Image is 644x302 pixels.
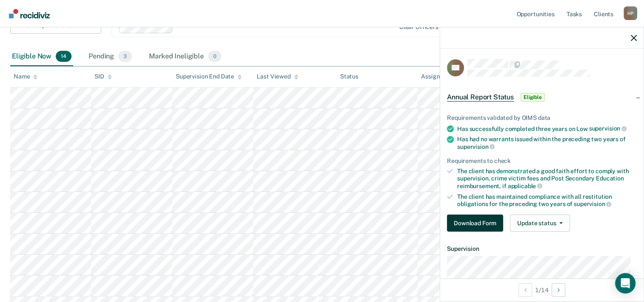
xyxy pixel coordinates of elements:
[340,73,358,80] div: Status
[440,279,644,301] div: 1 / 14
[457,193,637,208] div: The client has maintained compliance with all restitution obligations for the preceding two years of
[457,143,495,150] span: supervision
[440,84,644,111] div: Annual Report StatusEligible
[447,215,507,232] a: Navigate to form link
[447,245,637,253] dt: Supervision
[10,47,73,66] div: Eligible Now
[176,73,242,80] div: Supervision End Date
[421,73,461,80] div: Assigned to
[521,93,545,102] span: Eligible
[94,73,112,80] div: SID
[208,51,221,62] span: 0
[518,283,532,297] button: Previous Opportunity
[447,157,637,165] div: Requirements to check
[447,93,514,102] span: Annual Report Status
[447,215,503,232] button: Download Form
[14,73,37,80] div: Name
[147,47,223,66] div: Marked Ineligible
[447,114,637,122] div: Requirements validated by OIMS data
[118,51,132,62] span: 3
[257,73,298,80] div: Last Viewed
[457,125,637,133] div: Has successfully completed three years on Low
[552,283,565,297] button: Next Opportunity
[9,9,50,18] img: Recidiviz
[589,125,627,132] span: supervision
[624,6,637,20] div: H P
[508,183,542,189] span: applicable
[457,168,637,189] div: The client has demonstrated a good faith effort to comply with supervision, crime victim fees and...
[56,51,72,62] span: 14
[510,215,570,232] button: Update status
[87,47,134,66] div: Pending
[574,200,611,207] span: supervision
[457,136,637,150] div: Has had no warrants issued within the preceding two years of
[615,273,635,293] div: Open Intercom Messenger
[624,6,637,20] button: Profile dropdown button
